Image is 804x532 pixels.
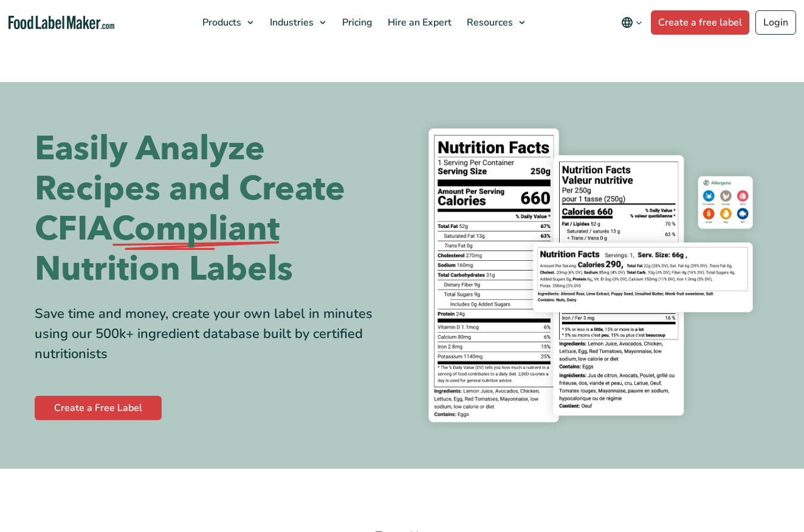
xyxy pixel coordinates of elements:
span: Pricing [338,16,374,29]
button: Change language [613,10,651,35]
span: Products [199,16,242,29]
span: Industries [266,16,315,29]
span: Resources [463,16,514,29]
a: Login [755,10,796,35]
span: Hire an Expert [384,16,453,29]
span: Compliant [112,209,280,249]
a: Create a free label [651,10,749,35]
h1: Easily Analyze Recipes and Create CFIA Nutrition Labels [35,129,393,289]
a: Food Label Maker homepage [9,16,115,30]
div: Save time and money, create your own label in minutes using our 500k+ ingredient database built b... [35,304,393,364]
a: Create a Free Label [35,396,162,420]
